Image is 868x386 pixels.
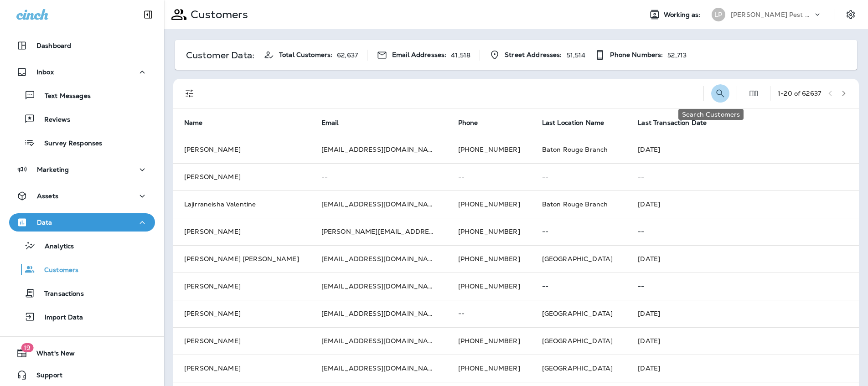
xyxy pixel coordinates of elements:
p: Marketing [37,166,69,173]
td: [PHONE_NUMBER] [447,218,531,245]
span: Baton Rouge Branch [542,200,608,208]
span: What's New [27,350,75,360]
p: Transactions [35,290,84,299]
p: Import Data [36,314,83,322]
span: Last Location Name [542,118,616,127]
p: -- [542,228,616,235]
button: Survey Responses [9,133,155,152]
td: [PHONE_NUMBER] [447,190,531,218]
p: -- [458,310,520,317]
span: Email [321,119,339,127]
p: Inbox [36,68,54,76]
button: Marketing [9,160,155,179]
p: -- [321,173,436,180]
td: [DATE] [627,327,859,355]
td: [PERSON_NAME] [173,273,310,300]
td: [EMAIL_ADDRESS][DOMAIN_NAME] [310,327,447,355]
td: [DATE] [627,355,859,382]
button: Settings [842,6,859,23]
td: [DATE] [627,245,859,273]
td: [PERSON_NAME] [173,300,310,327]
p: Customers [35,266,78,275]
p: Customer Data: [186,51,254,59]
p: 51,514 [567,51,586,59]
span: Total Customers: [279,51,332,59]
td: [DATE] [627,300,859,327]
p: [PERSON_NAME] Pest Control [731,11,813,18]
span: [GEOGRAPHIC_DATA] [542,255,613,263]
span: [GEOGRAPHIC_DATA] [542,337,613,345]
button: Data [9,213,155,232]
td: [PHONE_NUMBER] [447,273,531,300]
button: Search Customers [711,84,729,103]
td: [PHONE_NUMBER] [447,245,531,273]
button: Analytics [9,236,155,255]
button: Text Messages [9,86,155,105]
p: Dashboard [36,42,71,49]
td: [PHONE_NUMBER] [447,136,531,163]
td: [PHONE_NUMBER] [447,327,531,355]
td: [PERSON_NAME] [173,136,310,163]
button: Collapse Sidebar [135,5,161,24]
p: -- [638,283,848,290]
p: Data [37,219,52,226]
span: Email [321,118,351,127]
p: 52,713 [667,51,687,59]
p: Text Messages [36,92,91,101]
td: [EMAIL_ADDRESS][DOMAIN_NAME] [310,136,447,163]
td: [EMAIL_ADDRESS][DOMAIN_NAME] [310,355,447,382]
button: Support [9,366,155,384]
span: Last Transaction Date [638,119,707,127]
td: [PERSON_NAME] [PERSON_NAME] [173,245,310,273]
p: Customers [187,8,248,21]
div: LP [712,8,725,21]
button: Reviews [9,109,155,129]
td: [PERSON_NAME][EMAIL_ADDRESS][DOMAIN_NAME] [310,218,447,245]
span: Baton Rouge Branch [542,145,608,154]
span: [GEOGRAPHIC_DATA] [542,364,613,372]
span: 19 [21,343,33,352]
div: 1 - 20 of 62637 [778,90,821,97]
span: Email Addresses: [392,51,446,59]
td: [EMAIL_ADDRESS][DOMAIN_NAME] [310,273,447,300]
p: 62,637 [337,51,358,59]
button: Customers [9,260,155,279]
p: -- [458,173,520,180]
button: Inbox [9,63,155,81]
p: Survey Responses [35,139,102,148]
span: [GEOGRAPHIC_DATA] [542,309,613,318]
p: -- [542,173,616,180]
span: Working as: [664,11,703,19]
td: [PERSON_NAME] [173,327,310,355]
button: Transactions [9,283,155,303]
span: Phone [458,119,478,127]
span: Phone [458,118,490,127]
td: [PERSON_NAME] [173,218,310,245]
p: -- [638,173,848,180]
button: Assets [9,187,155,205]
span: Last Location Name [542,119,604,127]
button: Edit Fields [744,84,763,103]
p: 41,518 [451,51,470,59]
button: Filters [181,84,199,103]
button: Import Data [9,307,155,326]
p: Analytics [36,242,74,251]
p: Assets [37,192,58,200]
span: Last Transaction Date [638,118,718,127]
span: Support [27,371,62,382]
button: 19What's New [9,344,155,362]
div: Search Customers [678,109,744,120]
p: -- [542,283,616,290]
td: [EMAIL_ADDRESS][DOMAIN_NAME] [310,190,447,218]
button: Dashboard [9,36,155,55]
span: Street Addresses: [505,51,562,59]
td: [DATE] [627,136,859,163]
td: [PERSON_NAME] [173,355,310,382]
span: Name [184,119,203,127]
td: Lajirraneisha Valentine [173,190,310,218]
td: [PHONE_NUMBER] [447,355,531,382]
td: [DATE] [627,190,859,218]
span: Phone Numbers: [610,51,663,59]
p: -- [638,228,848,235]
td: [EMAIL_ADDRESS][DOMAIN_NAME] [310,300,447,327]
